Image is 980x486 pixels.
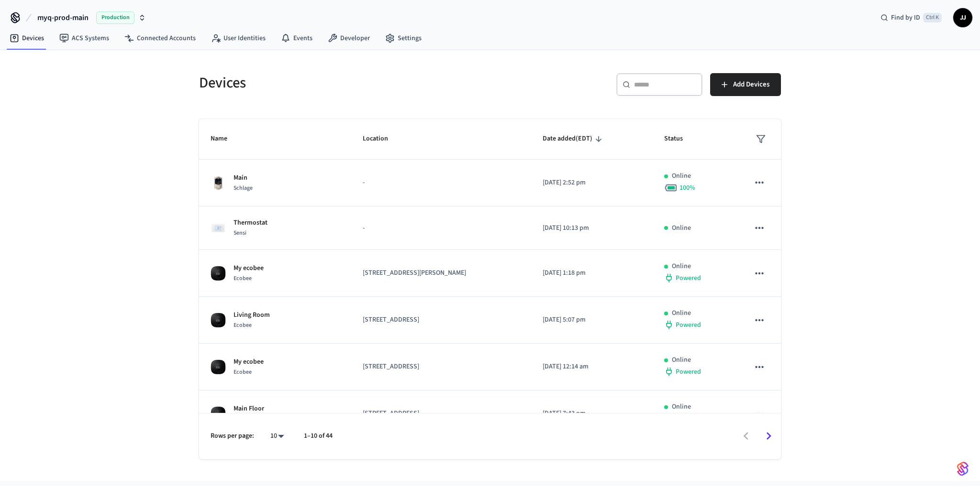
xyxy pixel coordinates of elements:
span: JJ [954,9,971,26]
p: Living Room [234,310,270,320]
span: Schlage [234,184,253,192]
span: Name [211,131,240,146]
a: Developer [320,30,378,47]
a: Devices [2,30,52,47]
p: [DATE] 1:18 pm [543,268,641,278]
button: JJ [953,8,972,27]
span: Date added(EDT) [543,131,605,146]
p: Main [234,173,253,183]
a: Settings [378,30,429,47]
h5: Devices [199,73,484,93]
span: Add Devices [733,78,769,91]
a: User Identities [203,30,273,47]
p: Main Floor [234,404,264,414]
span: Powered [676,273,701,283]
span: Ecobee [234,368,252,376]
p: [DATE] 5:07 pm [543,315,641,325]
a: ACS Systems [52,30,117,47]
div: 10 [266,429,289,443]
button: Add Devices [710,73,781,96]
img: Sensi Smart Thermostat (White) [211,220,226,236]
p: Thermostat [234,218,267,228]
p: Online [672,223,691,233]
span: Ctrl K [923,13,942,22]
p: [DATE] 2:52 pm [543,178,641,188]
span: Powered [676,367,701,377]
p: [STREET_ADDRESS] [363,409,520,419]
p: - [363,223,520,233]
p: [STREET_ADDRESS] [363,315,520,325]
p: My ecobee [234,263,264,273]
p: Online [672,261,691,271]
p: [DATE] 10:13 pm [543,223,641,233]
img: Schlage Sense Smart Deadbolt with Camelot Trim, Front [211,175,226,191]
span: Powered [676,320,701,330]
span: Ecobee [234,321,252,329]
p: [DATE] 12:14 am [543,362,641,372]
img: ecobee_lite_3 [211,359,226,375]
p: - [363,178,520,188]
span: Production [96,11,134,24]
p: My ecobee [234,357,264,367]
p: [DATE] 7:43 pm [543,409,641,419]
span: Find by ID [891,13,920,22]
p: [STREET_ADDRESS][PERSON_NAME] [363,268,520,278]
p: Rows per page: [211,431,254,441]
a: Events [273,30,320,47]
p: Online [672,402,691,412]
img: ecobee_lite_3 [211,266,226,281]
span: 100 % [679,183,695,193]
a: Connected Accounts [117,30,203,47]
img: ecobee_lite_3 [211,313,226,328]
span: Status [664,131,695,146]
span: Ecobee [234,274,252,282]
span: Location [363,131,401,146]
span: Sensi [234,229,246,237]
p: 1–10 of 44 [304,431,333,441]
p: Online [672,355,691,365]
span: myq-prod-main [37,12,89,23]
img: SeamLogoGradient.69752ec5.svg [957,461,969,476]
div: Find by IDCtrl K [873,9,949,26]
img: ecobee_lite_3 [211,406,226,421]
button: Go to next page [757,425,780,447]
p: Online [672,308,691,318]
p: [STREET_ADDRESS] [363,362,520,372]
p: Online [672,171,691,181]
